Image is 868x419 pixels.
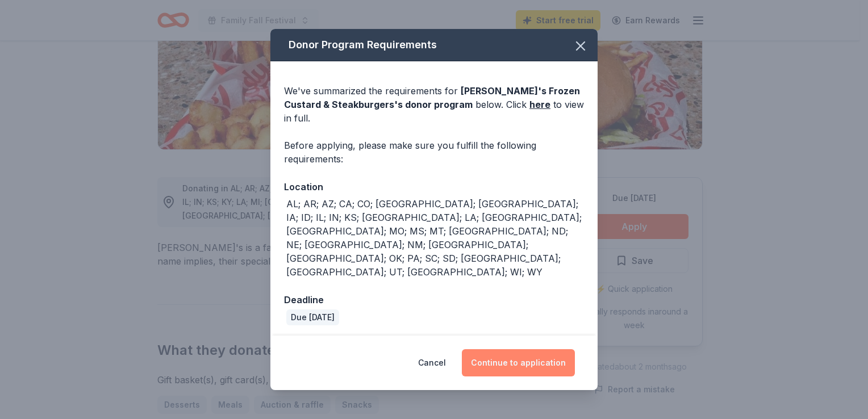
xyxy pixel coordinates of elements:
[284,84,584,125] div: We've summarized the requirements for below. Click to view in full.
[284,179,584,194] div: Location
[462,349,575,376] button: Continue to application
[418,349,446,376] button: Cancel
[286,197,584,279] div: AL; AR; AZ; CA; CO; [GEOGRAPHIC_DATA]; [GEOGRAPHIC_DATA]; IA; ID; IL; IN; KS; [GEOGRAPHIC_DATA]; ...
[286,309,339,325] div: Due [DATE]
[284,292,584,307] div: Deadline
[270,29,598,61] div: Donor Program Requirements
[284,139,584,166] div: Before applying, please make sure you fulfill the following requirements:
[529,98,550,111] a: here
